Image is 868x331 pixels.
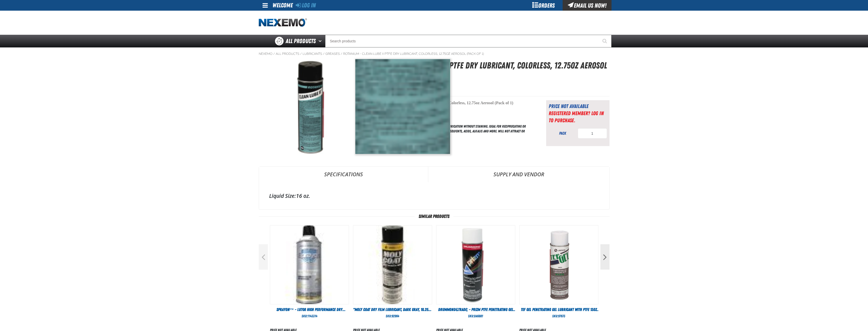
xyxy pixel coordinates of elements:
a: Supply and Vendor [428,167,609,182]
div: SKU: [353,314,432,319]
button: Start Searching [599,35,612,47]
a: Home [259,18,307,27]
a: Drummond&trade; - Prizm PTFE Penetrating Gel Lubricant 20 oz. Aerosol Can (3 per pack) [436,307,515,312]
span: Similar Products [415,214,453,219]
div: SKU: [436,314,515,319]
a: Nexemo [259,52,272,56]
a: Sprayon™ - LU708 High Performance Dry Lubricant, Translucent White Film, PTFE, 10oz Aerosol (Pack... [270,307,349,312]
input: Search [325,35,612,47]
div: Price not available [549,103,607,110]
span: Drummond&trade; - Prizm PTFE Penetrating Gel Lubricant 20 oz. Aerosol Can (3 per pack) [438,307,516,318]
img: Drummond&trade; - Prizm PTFE Penetrating Gel Lubricant 20 oz. Aerosol Can (3 per pack) [436,225,515,304]
a: Rotanium - Clean Lube II PTFE Dry Lubricant, Colorless, 12.75oz Aerosol (Pack of 1) [343,52,484,56]
input: Product Quantity [578,128,607,138]
span: 1143314 [307,314,317,318]
div: SKU: [270,314,349,319]
a: "Moly Coat Dry Film Lubricant, Dark Gray, 10.25oz Aerosol (Pack of 1) " [353,307,432,312]
h1: Rotanium - Clean Lube II PTFE Dry Lubricant, Colorless, 12.75oz Aerosol (Pack of 1) [364,59,610,85]
: View Details of the Tef Gel Penetrating Gel Lubricant with PTFE 13oz (Pack of 3) [520,225,598,304]
a: Tef Gel Penetrating Gel Lubricant with PTFE 13oz (Pack of 3) [519,307,598,312]
button: Open All Products pages [317,35,325,47]
: View Details of the "Moly Coat Dry Film Lubricant, Dark Gray, 10.25oz Aerosol (Pack of 1) " [353,225,432,304]
div: SKU: [519,314,598,319]
span: / [300,52,302,56]
span: All Products [286,37,316,46]
span: "Moly Coat Dry Film Lubricant, Dark Gray, 10.25oz Aerosol (Pack of 1) " [353,307,432,318]
img: Tef Gel Penetrating Gel Lubricant with PTFE 13oz (Pack of 3) [520,225,598,304]
: View Details of the Drummond&trade; - Prizm PTFE Penetrating Gel Lubricant 20 oz. Aerosol Can (3 ... [436,225,515,304]
div: pack [549,131,577,136]
a: Specifications [259,167,428,182]
span: 92964 [392,314,399,318]
img: Nexemo logo [259,18,307,27]
nav: Breadcrumbs [259,52,610,56]
img: "Moly Coat Dry Film Lubricant, Dark Gray, 10.25oz Aerosol (Pack of 1) " [353,225,432,304]
: View Details of the Sprayon™ - LU708 High Performance Dry Lubricant, Translucent White Film, PTFE... [270,225,349,304]
span: DA6881 [474,314,483,318]
a: Registered Member? Log In to purchase. [549,110,604,124]
a: All Products [276,52,299,56]
button: Next [600,244,610,270]
a: Lubricants [303,52,322,56]
img: Rotanium - Clean Lube II PTFE Dry Lubricant, Colorless, 12.75oz Aerosol (Pack of 1) [274,59,340,155]
div: 16 oz. [269,192,599,199]
p: SKU: [364,87,610,94]
span: 97673 [558,314,565,318]
a: Log In [296,2,316,9]
a: Greases [325,52,340,56]
img: Sprayon™ - LU708 High Performance Dry Lubricant, Translucent White Film, PTFE, 10oz Aerosol (Pack... [270,225,349,304]
span: Tef Gel Penetrating Gel Lubricant with PTFE 13oz (Pack of 3) [521,307,600,318]
span: / [323,52,325,56]
label: Liquid Size: [269,192,296,199]
button: Previous [259,244,268,270]
span: / [273,52,275,56]
span: / [341,52,342,56]
span: Sprayon™ - LU708 High Performance Dry Lubricant, Translucent White Film, PTFE, 10oz Aerosol (Pack... [274,307,345,323]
